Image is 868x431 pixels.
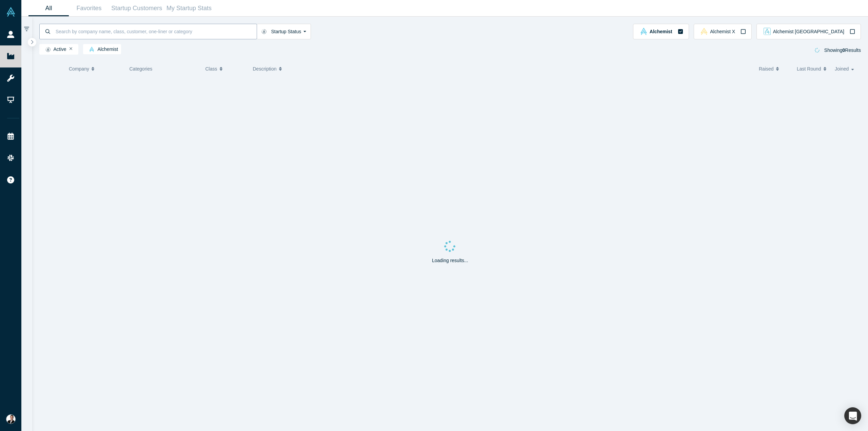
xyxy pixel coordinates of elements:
[261,29,267,34] img: Startup status
[773,29,844,34] span: Alchemist [GEOGRAPHIC_DATA]
[6,414,16,424] img: Jon Ozdoruk's Account
[633,24,689,39] button: alchemist Vault LogoAlchemist
[432,257,468,264] p: Loading results...
[55,23,257,39] input: Search by company name, class, customer, one-liner or category
[759,62,790,76] button: Raised
[164,0,214,16] a: My Startup Stats
[843,47,845,53] strong: 0
[86,47,118,52] span: Alchemist
[257,24,311,39] button: Startup Status
[42,47,66,52] span: Active
[6,7,16,17] img: Alchemist Vault Logo
[650,29,672,34] span: Alchemist
[69,62,119,76] button: Company
[835,62,856,76] button: Joined
[694,24,752,39] button: alchemistx Vault LogoAlchemist X
[69,0,109,16] a: Favorites
[797,62,821,76] span: Last Round
[710,29,735,34] span: Alchemist X
[253,62,752,76] button: Description
[756,24,861,39] button: alchemist_aj Vault LogoAlchemist [GEOGRAPHIC_DATA]
[28,0,69,16] a: All
[69,62,89,76] span: Company
[205,62,242,76] button: Class
[89,47,94,52] img: alchemist Vault Logo
[253,62,277,76] span: Description
[835,62,849,76] span: Joined
[759,62,774,76] span: Raised
[640,28,647,35] img: alchemist Vault Logo
[824,47,861,53] span: Showing Results
[701,28,708,35] img: alchemistx Vault Logo
[70,46,73,51] button: Remove Filter
[205,62,217,76] span: Class
[797,62,828,76] button: Last Round
[764,28,771,35] img: alchemist_aj Vault Logo
[45,47,51,52] img: Startup status
[109,0,164,16] a: Startup Customers
[130,66,153,72] span: Categories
